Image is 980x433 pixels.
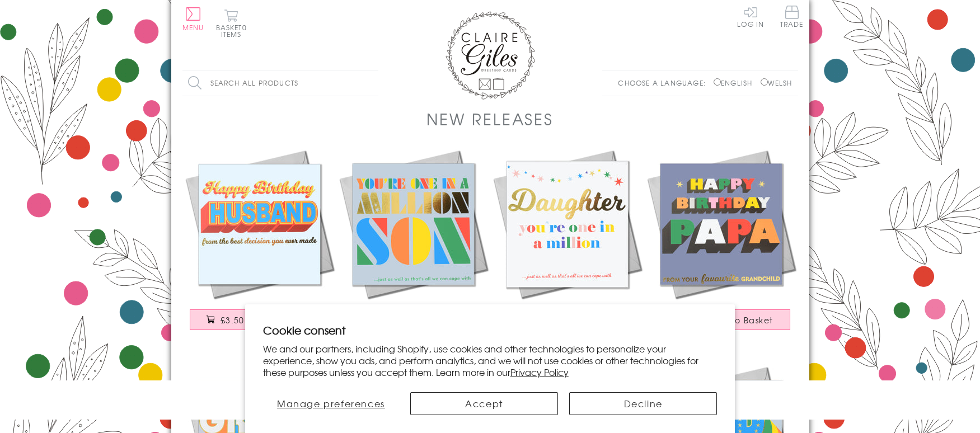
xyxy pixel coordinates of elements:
button: £3.50 Add to Basket [190,309,329,330]
a: Privacy Policy [510,365,569,379]
span: Manage preferences [277,397,385,410]
label: Welsh [761,78,793,88]
img: Birthday Card, Papa, Favourite Grandchild, Block letters, gold foil [644,147,798,301]
a: Birthday Card, Son, 1 In A Million, Colourful Block letters, gold foil £3.50 Add to Basket [336,147,490,341]
input: Search all products [182,70,378,96]
label: English [714,78,758,88]
button: Accept [410,392,558,415]
a: Birthday Card, Daughter, 1 In A Million, Colourful letters, gold foil £3.50 Add to Basket [490,147,644,341]
img: Claire Giles Greetings Cards [446,11,535,100]
button: Manage preferences [263,392,399,415]
p: We and our partners, including Shopify, use cookies and other technologies to personalize your ex... [263,343,718,378]
span: £3.50 Add to Basket [221,314,312,326]
img: Birthday Card, Daughter, 1 In A Million, Colourful letters, gold foil [490,147,644,301]
span: Trade [780,6,804,27]
a: Trade [780,6,804,30]
button: Menu [182,7,204,31]
button: Basket0 items [216,9,247,37]
h2: Cookie consent [263,322,718,338]
input: Search [367,70,378,96]
span: Menu [182,22,204,32]
input: English [714,78,721,86]
h1: New Releases [426,107,553,130]
span: 0 items [221,22,247,39]
img: Birthday Card, Son, 1 In A Million, Colourful Block letters, gold foil [336,147,490,301]
a: Log In [737,6,764,27]
a: Birthday Card, Husband, The Best Decision, Block letters and gold foil £3.50 Add to Basket [182,147,336,341]
input: Welsh [761,78,768,86]
button: Decline [569,392,717,415]
p: Choose a language: [618,78,711,88]
a: Birthday Card, Papa, Favourite Grandchild, Block letters, gold foil £3.50 Add to Basket [644,147,798,341]
img: Birthday Card, Husband, The Best Decision, Block letters and gold foil [182,147,336,301]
